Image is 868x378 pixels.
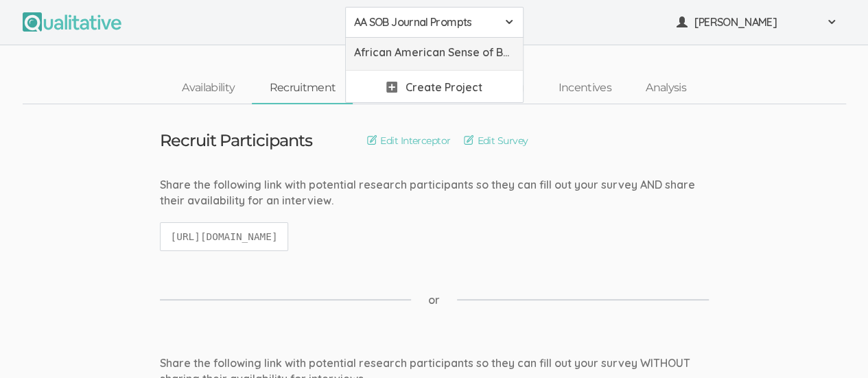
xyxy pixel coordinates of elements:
a: Edit Survey [464,133,528,148]
img: plus.svg [386,82,397,93]
span: AA SOB Journal Prompts [354,14,497,30]
a: African American Sense of Belonging [346,38,523,70]
button: [PERSON_NAME] [668,7,846,38]
img: Qualitative [23,12,121,32]
button: AA SOB Journal Prompts [345,7,524,38]
span: African American Sense of Belonging [354,45,515,60]
a: Analysis [629,73,703,103]
a: Recruitment [252,73,353,103]
span: [PERSON_NAME] [694,14,818,30]
span: or [428,292,440,308]
span: Create Project [406,80,482,95]
h3: Recruit Participants [160,132,313,150]
iframe: Chat Widget [799,312,868,378]
a: Edit Interceptor [367,133,450,148]
a: Incentives [541,73,629,103]
div: Share the following link with potential research participants so they can fill out your survey AN... [160,177,709,209]
a: Availability [165,73,252,103]
a: Create Project [346,71,523,103]
code: [URL][DOMAIN_NAME] [160,222,289,252]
